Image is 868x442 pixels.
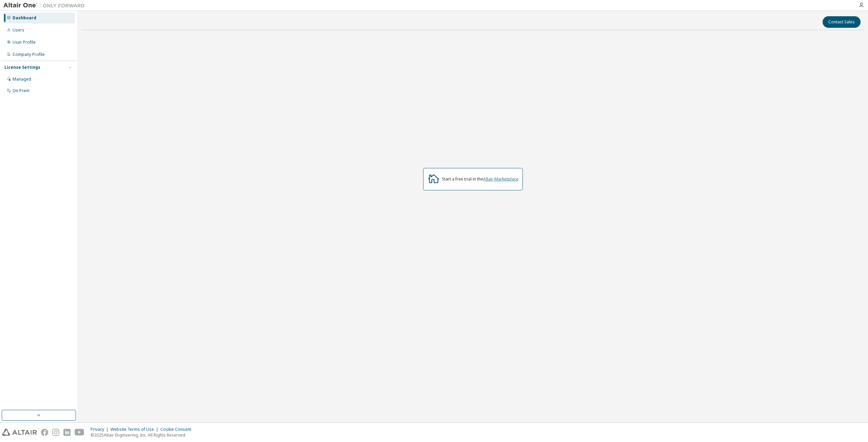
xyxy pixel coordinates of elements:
img: altair_logo.svg [2,429,37,436]
a: Altair Marketplace [483,176,518,182]
div: Cookie Consent [160,427,195,432]
div: Start a free trial in the [442,176,518,182]
img: Altair One [3,2,88,9]
div: Website Terms of Use [111,427,160,432]
img: facebook.svg [41,429,48,436]
div: Users [13,27,24,33]
div: Company Profile [13,52,45,57]
div: User Profile [13,40,36,45]
img: linkedin.svg [63,429,71,436]
img: youtube.svg [75,429,84,436]
img: instagram.svg [52,429,59,436]
div: Managed [13,77,31,82]
div: Privacy [91,427,111,432]
div: On Prem [13,88,29,93]
div: License Settings [4,65,40,70]
p: © 2025 Altair Engineering, Inc. All Rights Reserved. [91,432,195,438]
button: Contact Sales [823,16,861,28]
div: Dashboard [13,15,36,21]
